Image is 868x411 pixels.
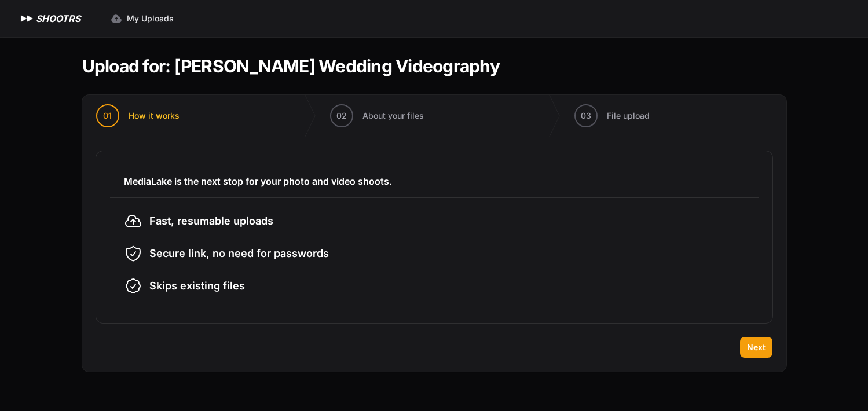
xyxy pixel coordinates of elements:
span: About your files [362,110,424,122]
img: SHOOTRS [19,12,36,25]
h1: Upload for: [PERSON_NAME] Wedding Videography [82,56,500,76]
span: Next [747,342,766,353]
span: Fast, resumable uploads [149,213,273,229]
button: Next [740,337,772,358]
span: 02 [336,110,347,122]
button: 02 About your files [316,95,438,137]
span: 03 [581,110,591,122]
button: 01 How it works [82,95,193,137]
a: SHOOTRS SHOOTRS [19,12,80,25]
h3: MediaLake is the next stop for your photo and video shoots. [124,174,745,188]
span: Skips existing files [149,278,245,294]
span: My Uploads [127,13,174,24]
span: File upload [607,110,650,122]
button: 03 File upload [561,95,664,137]
span: How it works [129,110,180,122]
span: 01 [103,110,112,122]
a: My Uploads [104,8,181,29]
span: Secure link, no need for passwords [149,245,329,262]
h1: SHOOTRS [36,12,80,25]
